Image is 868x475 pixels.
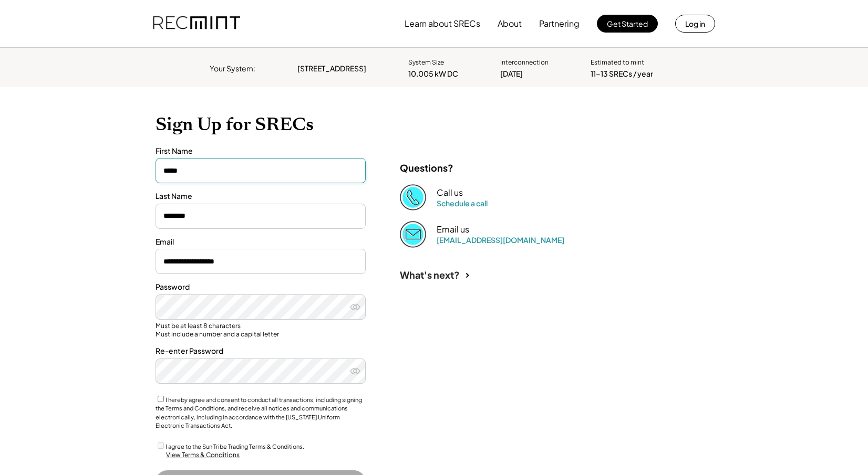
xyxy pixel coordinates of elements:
div: Your System: [210,64,255,74]
div: Email [156,237,366,247]
img: recmint-logotype%403x.png [153,6,240,41]
div: Estimated to mint [591,58,644,67]
a: [EMAIL_ADDRESS][DOMAIN_NAME] [437,235,564,245]
div: System Size [408,58,444,67]
div: Email us [437,224,469,235]
a: Schedule a call [437,198,488,208]
h1: Sign Up for SRECs [156,113,712,135]
button: Learn about SRECs [405,13,480,34]
label: I agree to the Sun Tribe Trading Terms & Conditions. [166,443,304,450]
div: Questions? [400,162,453,174]
div: Must be at least 8 characters Must include a number and a capital letter [156,322,366,338]
div: 10.005 kW DC [408,69,458,79]
div: Last Name [156,191,366,202]
button: Get Started [597,15,658,33]
div: 11-13 SRECs / year [591,69,653,79]
img: Email%202%403x.png [400,221,426,247]
label: I hereby agree and consent to conduct all transactions, including signing the Terms and Condition... [156,396,362,429]
img: Phone%20copy%403x.png [400,184,426,210]
div: Re-enter Password [156,346,366,356]
div: Interconnection [500,58,549,67]
div: Password [156,282,366,292]
button: Log in [675,15,715,33]
div: View Terms & Conditions [166,451,240,460]
button: About [498,13,522,34]
div: What's next? [400,269,460,281]
div: First Name [156,146,366,156]
div: [DATE] [500,69,523,79]
div: [STREET_ADDRESS] [297,64,366,74]
button: Partnering [539,13,580,34]
div: Call us [437,187,463,198]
